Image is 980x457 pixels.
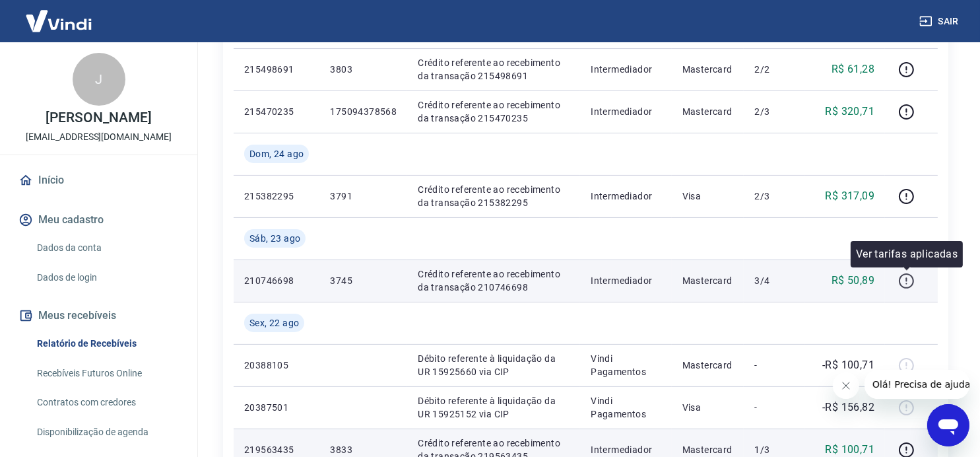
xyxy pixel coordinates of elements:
[754,105,793,118] p: 2/3
[330,274,397,287] p: 3745
[249,232,300,245] span: Sáb, 23 ago
[682,443,734,456] p: Mastercard
[591,63,661,76] p: Intermediador
[682,63,734,76] p: Mastercard
[822,357,874,373] p: -R$ 100,71
[927,404,969,446] iframe: Botão para abrir a janela de mensagens
[32,330,181,357] a: Relatório de Recebíveis
[32,389,181,416] a: Contratos com credores
[46,111,151,125] p: [PERSON_NAME]
[591,105,661,118] p: Intermediador
[418,183,570,209] p: Crédito referente ao recebimento da transação 215382295
[32,264,181,291] a: Dados de login
[16,1,102,41] img: Vindi
[754,401,793,414] p: -
[682,190,734,203] p: Visa
[418,352,570,378] p: Débito referente à liquidação da UR 15925660 via CIP
[832,61,874,77] p: R$ 61,28
[822,400,874,415] p: -R$ 156,82
[418,267,570,294] p: Crédito referente ao recebimento da transação 210746698
[591,274,661,287] p: Intermediador
[682,105,734,118] p: Mastercard
[330,63,397,76] p: 3803
[244,63,309,76] p: 215498691
[330,443,397,456] p: 3833
[754,190,793,203] p: 2/3
[16,166,181,195] a: Início
[26,130,172,144] p: [EMAIL_ADDRESS][DOMAIN_NAME]
[244,190,309,203] p: 215382295
[832,273,874,289] p: R$ 50,89
[73,53,125,106] div: J
[833,372,859,399] iframe: Fechar mensagem
[249,147,304,160] span: Dom, 24 ago
[754,63,793,76] p: 2/2
[8,9,111,20] span: Olá! Precisa de ajuda?
[591,394,661,421] p: Vindi Pagamentos
[754,443,793,456] p: 1/3
[32,234,181,262] a: Dados da conta
[16,301,181,330] button: Meus recebíveis
[682,401,734,414] p: Visa
[418,394,570,421] p: Débito referente à liquidação da UR 15925152 via CIP
[244,401,309,414] p: 20387501
[826,188,875,204] p: R$ 317,09
[244,359,309,372] p: 20388105
[244,105,309,118] p: 215470235
[917,9,964,34] button: Sair
[418,98,570,125] p: Crédito referente ao recebimento da transação 215470235
[754,274,793,287] p: 3/4
[682,274,734,287] p: Mastercard
[32,360,181,387] a: Recebíveis Futuros Online
[682,359,734,372] p: Mastercard
[244,274,309,287] p: 210746698
[330,190,397,203] p: 3791
[418,56,570,83] p: Crédito referente ao recebimento da transação 215498691
[244,443,309,456] p: 219563435
[32,419,181,446] a: Disponibilização de agenda
[754,359,793,372] p: -
[591,443,661,456] p: Intermediador
[249,316,299,330] span: Sex, 22 ago
[16,205,181,234] button: Meu cadastro
[865,370,969,399] iframe: Mensagem da empresa
[856,246,958,262] p: Ver tarifas aplicadas
[826,104,875,120] p: R$ 320,71
[330,105,397,118] p: 175094378568
[591,352,661,378] p: Vindi Pagamentos
[591,190,661,203] p: Intermediador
